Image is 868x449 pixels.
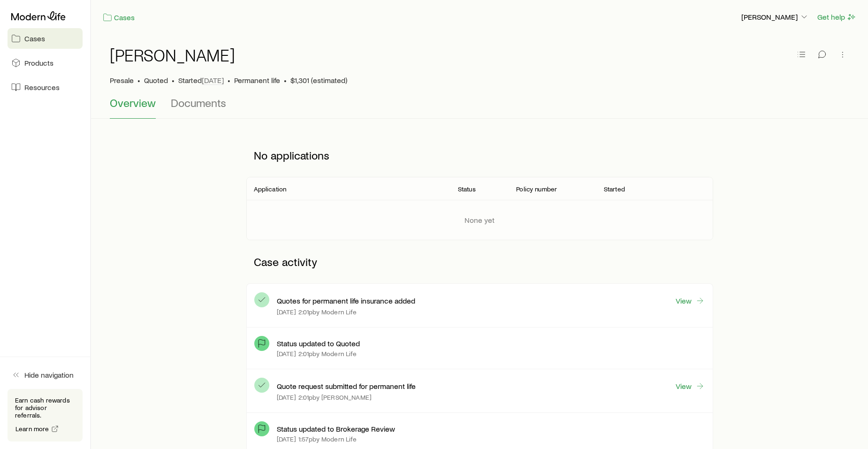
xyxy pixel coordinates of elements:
[284,76,287,85] span: •
[277,339,360,348] p: Status updated to Quoted
[24,83,60,92] span: Resources
[246,141,713,169] p: No applications
[675,381,705,391] a: View
[8,365,83,385] button: Hide navigation
[817,12,857,23] button: Get help
[171,96,226,109] span: Documents
[178,76,224,85] p: Started
[277,435,357,443] p: [DATE] 1:57p by Modern Life
[110,76,134,85] p: Presale
[290,76,347,85] span: $1,301 (estimated)
[110,96,156,109] span: Overview
[741,12,809,23] button: [PERSON_NAME]
[144,76,168,85] span: Quoted
[8,77,83,98] a: Resources
[254,185,287,193] p: Application
[234,76,280,85] span: Permanent life
[24,370,74,380] span: Hide navigation
[172,76,175,85] span: •
[8,53,83,73] a: Products
[24,58,53,68] span: Products
[516,185,557,193] p: Policy number
[675,296,705,306] a: View
[15,426,49,432] span: Learn more
[110,96,849,119] div: Case details tabs
[604,185,625,193] p: Started
[277,394,372,401] p: [DATE] 2:01p by [PERSON_NAME]
[15,396,75,419] p: Earn cash rewards for advisor referrals.
[277,381,416,391] p: Quote request submitted for permanent life
[277,424,395,434] p: Status updated to Brokerage Review
[277,350,357,358] p: [DATE] 2:01p by Modern Life
[741,12,809,22] p: [PERSON_NAME]
[277,296,415,305] p: Quotes for permanent life insurance added
[277,308,357,316] p: [DATE] 2:01p by Modern Life
[137,76,140,85] span: •
[8,28,83,49] a: Cases
[24,34,45,43] span: Cases
[458,185,476,193] p: Status
[464,215,495,225] p: None yet
[102,12,135,23] a: Cases
[228,76,230,85] span: •
[110,46,235,64] h1: [PERSON_NAME]
[202,76,224,85] span: [DATE]
[8,389,83,441] div: Earn cash rewards for advisor referrals.Learn more
[246,248,713,276] p: Case activity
